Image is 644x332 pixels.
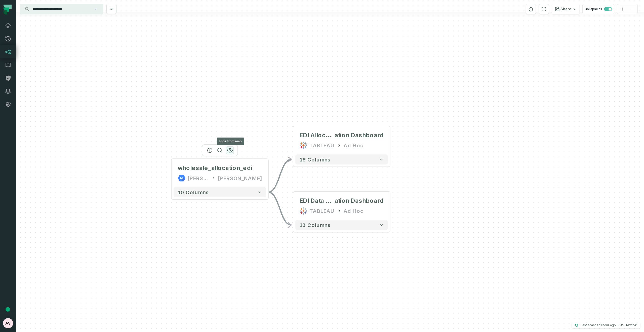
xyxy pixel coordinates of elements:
button: Clear search query [93,7,98,12]
span: ation Dashboard [335,197,384,205]
relative-time: Aug 19, 2025, 9:01 AM EDT [600,323,616,327]
div: Tooltip anchor [6,307,10,312]
button: zoom out [627,4,637,14]
div: Ad Hoc [344,207,363,215]
div: EDI Allocation Dashboard @ Distributor Allocation Dashboard [299,131,384,139]
div: TABLEAU [309,141,335,149]
span: EDI Data @ Distributor Alloc [299,197,335,205]
div: juul-sandbox [188,174,210,182]
button: Collapse all [582,4,614,14]
p: Last scanned [581,323,616,328]
span: 10 columns [178,189,209,195]
g: Edge from d66c1044e9cdcf383d44e025b91d7a6f to f723eeaa99d41d382732ab77055800fa [268,192,291,225]
span: EDI Allocation Dashboard @ Distributor Alloc [299,131,335,139]
span: ation Dashboard [335,131,384,139]
div: TABLEAU [309,207,335,215]
div: wholesale_allocation_edi [178,164,253,172]
span: 16 columns [299,156,331,162]
div: EDI Data @ Distributor Allocation Dashboard [299,197,384,205]
span: 13 columns [299,222,331,228]
div: Ad Hoc [344,141,363,149]
button: Last scanned[DATE] 9:01:31 AMfd21ca1 [572,322,640,328]
h4: fd21ca1 [626,324,637,327]
img: avatar of Abhiraj Vinnakota [3,318,13,328]
button: Share [552,4,579,14]
div: Hide from map [217,138,244,145]
g: Edge from d66c1044e9cdcf383d44e025b91d7a6f to 85ba5e7cf778544f7f53b1bf1cdfc407 [268,159,291,192]
div: spencer [218,174,262,182]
